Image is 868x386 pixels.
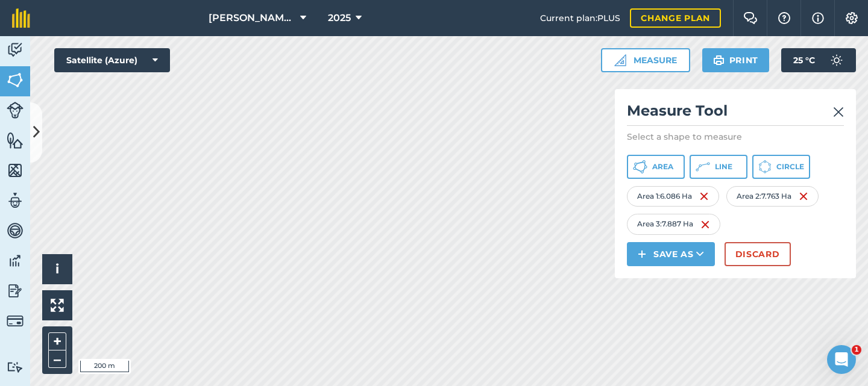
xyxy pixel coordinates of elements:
[638,247,646,261] img: svg+xml;base64,PHN2ZyB4bWxucz0iaHR0cDovL3d3dy53My5vcmcvMjAwMC9zdmciIHdpZHRoPSIxNCIgaGVpZ2h0PSIyNC...
[55,261,59,276] span: i
[7,191,24,210] img: svg+xml;base64,PD94bWwgdmVyc2lvbj0iMS4wIiBlbmNvZGluZz0idXRmLTgiPz4KPCEtLSBHZW5lcmF0b3I6IEFkb2JlIE...
[725,242,791,266] button: Discard
[776,162,804,172] span: Circle
[825,48,849,72] img: svg+xml;base64,PD94bWwgdmVyc2lvbj0iMS4wIiBlbmNvZGluZz0idXRmLTgiPz4KPCEtLSBHZW5lcmF0b3I6IEFkb2JlIE...
[614,54,626,66] img: Ruler icon
[852,345,861,355] span: 1
[7,41,24,59] img: svg+xml;base64,PD94bWwgdmVyc2lvbj0iMS4wIiBlbmNvZGluZz0idXRmLTgiPz4KPCEtLSBHZW5lcmF0b3I6IEFkb2JlIE...
[627,155,685,179] button: Area
[48,350,66,368] button: –
[540,11,620,25] span: Current plan : PLUS
[7,161,24,179] img: svg+xml;base64,PHN2ZyB4bWxucz0iaHR0cDovL3d3dy53My5vcmcvMjAwMC9zdmciIHdpZHRoPSI1NiIgaGVpZ2h0PSI2MC...
[812,11,824,25] img: svg+xml;base64,PHN2ZyB4bWxucz0iaHR0cDovL3d3dy53My5vcmcvMjAwMC9zdmciIHdpZHRoPSIxNyIgaGVpZ2h0PSIxNy...
[7,252,24,270] img: svg+xml;base64,PD94bWwgdmVyc2lvbj0iMS4wIiBlbmNvZGluZz0idXRmLTgiPz4KPCEtLSBHZW5lcmF0b3I6IEFkb2JlIE...
[7,131,24,149] img: svg+xml;base64,PHN2ZyB4bWxucz0iaHR0cDovL3d3dy53My5vcmcvMjAwMC9zdmciIHdpZHRoPSI1NiIgaGVpZ2h0PSI2MC...
[42,254,72,284] button: i
[781,48,856,72] button: 25 °C
[627,131,844,143] p: Select a shape to measure
[799,189,808,204] img: svg+xml;base64,PHN2ZyB4bWxucz0iaHR0cDovL3d3dy53My5vcmcvMjAwMC9zdmciIHdpZHRoPSIxNiIgaGVpZ2h0PSIyNC...
[328,11,351,25] span: 2025
[752,155,810,179] button: Circle
[48,332,66,350] button: +
[627,101,844,126] h2: Measure Tool
[699,189,709,204] img: svg+xml;base64,PHN2ZyB4bWxucz0iaHR0cDovL3d3dy53My5vcmcvMjAwMC9zdmciIHdpZHRoPSIxNiIgaGVpZ2h0PSIyNC...
[726,186,819,207] div: Area 2 : 7.763 Ha
[702,48,770,72] button: Print
[777,12,791,24] img: A question mark icon
[209,11,295,25] span: [PERSON_NAME] Farms
[690,155,747,179] button: Line
[793,48,815,72] span: 25 ° C
[601,48,690,72] button: Measure
[743,12,758,24] img: Two speech bubbles overlapping with the left bubble in the forefront
[627,242,715,266] button: Save as
[7,71,24,89] img: svg+xml;base64,PHN2ZyB4bWxucz0iaHR0cDovL3d3dy53My5vcmcvMjAwMC9zdmciIHdpZHRoPSI1NiIgaGVpZ2h0PSI2MC...
[7,361,24,373] img: svg+xml;base64,PD94bWwgdmVyc2lvbj0iMS4wIiBlbmNvZGluZz0idXRmLTgiPz4KPCEtLSBHZW5lcmF0b3I6IEFkb2JlIE...
[12,8,30,28] img: fieldmargin Logo
[652,162,673,172] span: Area
[7,222,24,240] img: svg+xml;base64,PD94bWwgdmVyc2lvbj0iMS4wIiBlbmNvZGluZz0idXRmLTgiPz4KPCEtLSBHZW5lcmF0b3I6IEFkb2JlIE...
[7,102,24,119] img: svg+xml;base64,PD94bWwgdmVyc2lvbj0iMS4wIiBlbmNvZGluZz0idXRmLTgiPz4KPCEtLSBHZW5lcmF0b3I6IEFkb2JlIE...
[713,53,725,67] img: svg+xml;base64,PHN2ZyB4bWxucz0iaHR0cDovL3d3dy53My5vcmcvMjAwMC9zdmciIHdpZHRoPSIxOSIgaGVpZ2h0PSIyNC...
[7,313,24,329] img: svg+xml;base64,PD94bWwgdmVyc2lvbj0iMS4wIiBlbmNvZGluZz0idXRmLTgiPz4KPCEtLSBHZW5lcmF0b3I6IEFkb2JlIE...
[7,282,24,300] img: svg+xml;base64,PD94bWwgdmVyc2lvbj0iMS4wIiBlbmNvZGluZz0idXRmLTgiPz4KPCEtLSBHZW5lcmF0b3I6IEFkb2JlIE...
[715,162,732,172] span: Line
[51,299,64,312] img: Four arrows, one pointing top left, one top right, one bottom right and the last bottom left
[827,345,856,374] iframe: Intercom live chat
[844,12,859,24] img: A cog icon
[627,214,720,234] div: Area 3 : 7.887 Ha
[833,105,844,119] img: svg+xml;base64,PHN2ZyB4bWxucz0iaHR0cDovL3d3dy53My5vcmcvMjAwMC9zdmciIHdpZHRoPSIyMiIgaGVpZ2h0PSIzMC...
[627,186,719,207] div: Area 1 : 6.086 Ha
[700,217,710,232] img: svg+xml;base64,PHN2ZyB4bWxucz0iaHR0cDovL3d3dy53My5vcmcvMjAwMC9zdmciIHdpZHRoPSIxNiIgaGVpZ2h0PSIyNC...
[630,8,721,28] a: Change plan
[54,48,170,72] button: Satellite (Azure)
